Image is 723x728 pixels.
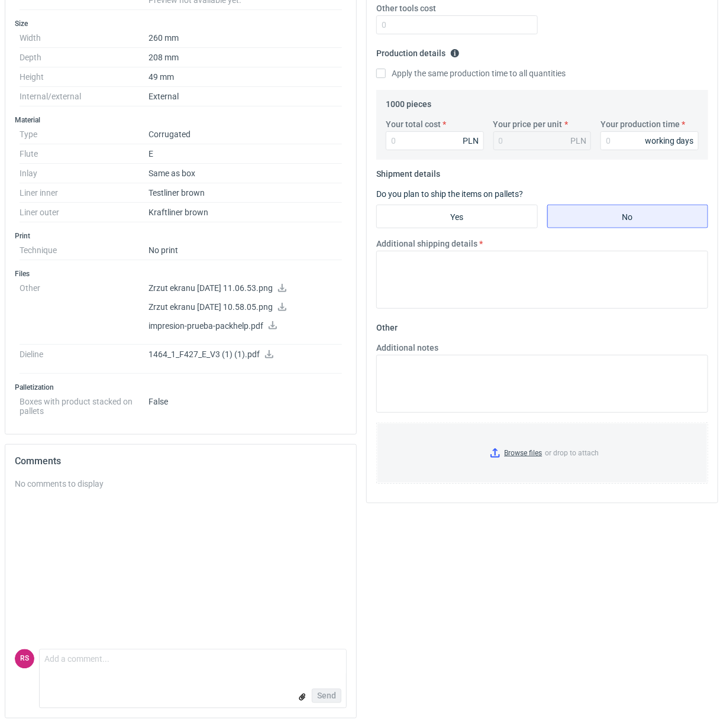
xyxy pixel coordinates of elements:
[149,203,342,222] dd: Kraftliner brown
[149,283,342,294] p: Zrzut ekranu [DATE] 11.06.53.png
[376,44,460,58] legend: Production details
[376,318,398,332] legend: Other
[20,241,149,260] dt: Technique
[386,95,431,109] legend: 1000 pieces
[149,144,342,164] dd: E
[20,164,149,183] dt: Inlay
[15,454,347,468] h2: Comments
[15,269,347,279] h3: Files
[386,118,441,130] label: Your total cost
[20,345,149,374] dt: Dieline
[377,423,708,483] label: or drop to attach
[15,19,347,28] h3: Size
[149,241,342,260] dd: No print
[376,189,523,199] label: Do you plan to ship the items on pallets?
[149,350,342,360] p: 1464_1_F427_E_V3 (1) (1).pdf
[317,692,336,700] span: Send
[20,28,149,48] dt: Width
[20,67,149,87] dt: Height
[149,183,342,203] dd: Testliner brown
[15,231,347,241] h3: Print
[15,649,34,669] div: Rafał Stani
[376,15,538,34] input: 0
[20,203,149,222] dt: Liner outer
[463,135,479,147] div: PLN
[149,302,342,313] p: Zrzut ekranu [DATE] 10.58.05.png
[376,164,440,179] legend: Shipment details
[376,205,538,228] label: Yes
[20,87,149,106] dt: Internal/external
[376,67,566,79] label: Apply the same production time to all quantities
[493,118,563,130] label: Your price per unit
[601,118,680,130] label: Your production time
[20,279,149,345] dt: Other
[149,48,342,67] dd: 208 mm
[312,689,341,703] button: Send
[376,2,436,14] label: Other tools cost
[20,125,149,144] dt: Type
[20,183,149,203] dt: Liner inner
[15,383,347,392] h3: Palletization
[15,649,34,669] figcaption: RS
[376,238,477,250] label: Additional shipping details
[149,67,342,87] dd: 49 mm
[547,205,709,228] label: No
[15,115,347,125] h3: Material
[20,144,149,164] dt: Flute
[15,478,347,490] div: No comments to display
[386,131,484,150] input: 0
[570,135,586,147] div: PLN
[149,321,342,332] p: impresion-prueba-packhelp.pdf
[149,87,342,106] dd: External
[20,392,149,416] dt: Boxes with product stacked on pallets
[601,131,699,150] input: 0
[149,125,342,144] dd: Corrugated
[149,392,342,416] dd: False
[645,135,694,147] div: working days
[376,342,438,354] label: Additional notes
[20,48,149,67] dt: Depth
[149,28,342,48] dd: 260 mm
[149,164,342,183] dd: Same as box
